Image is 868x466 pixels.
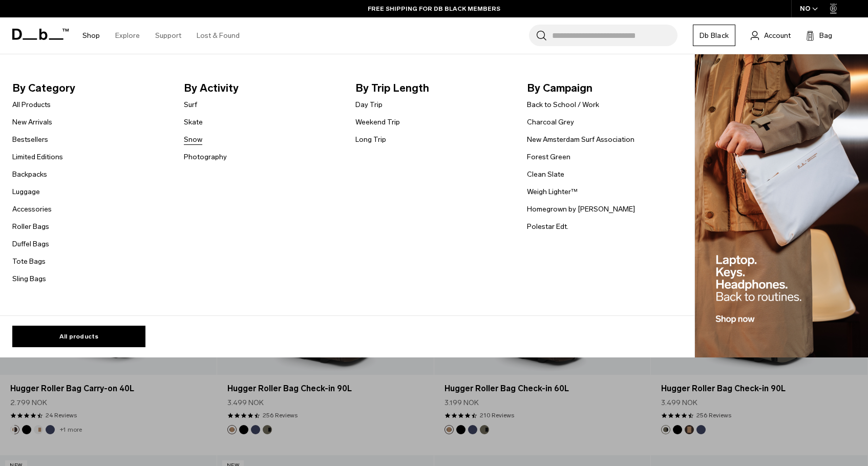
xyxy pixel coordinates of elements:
[527,134,634,145] a: New Amsterdam Surf Association
[527,152,570,162] a: Forest Green
[527,221,568,232] a: Polestar Edt.
[12,221,49,232] a: Roller Bags
[527,99,599,110] a: Back to School / Work
[12,169,47,180] a: Backpacks
[751,29,791,41] a: Account
[695,54,868,358] img: Db
[527,169,564,180] a: Clean Slate
[12,204,52,215] a: Accessories
[806,29,832,41] button: Bag
[819,30,832,41] span: Bag
[12,186,40,197] a: Luggage
[12,326,145,347] a: All products
[75,17,247,54] nav: Main Navigation
[184,80,339,96] span: By Activity
[184,99,197,110] a: Surf
[693,25,735,46] a: Db Black
[355,134,386,145] a: Long Trip
[115,17,140,54] a: Explore
[82,17,100,54] a: Shop
[355,99,383,110] a: Day Trip
[12,117,52,128] a: New Arrivals
[368,4,500,13] a: FREE SHIPPING FOR DB BLACK MEMBERS
[12,99,51,110] a: All Products
[527,186,578,197] a: Weigh Lighter™
[12,80,167,96] span: By Category
[527,204,635,215] a: Homegrown by [PERSON_NAME]
[12,134,48,145] a: Bestsellers
[527,80,682,96] span: By Campaign
[184,117,203,128] a: Skate
[184,134,202,145] a: Snow
[155,17,181,54] a: Support
[12,152,63,162] a: Limited Editions
[184,152,227,162] a: Photography
[355,117,400,128] a: Weekend Trip
[12,273,46,284] a: Sling Bags
[12,239,49,249] a: Duffel Bags
[12,256,46,267] a: Tote Bags
[764,30,791,41] span: Account
[197,17,240,54] a: Lost & Found
[355,80,511,96] span: By Trip Length
[527,117,574,128] a: Charcoal Grey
